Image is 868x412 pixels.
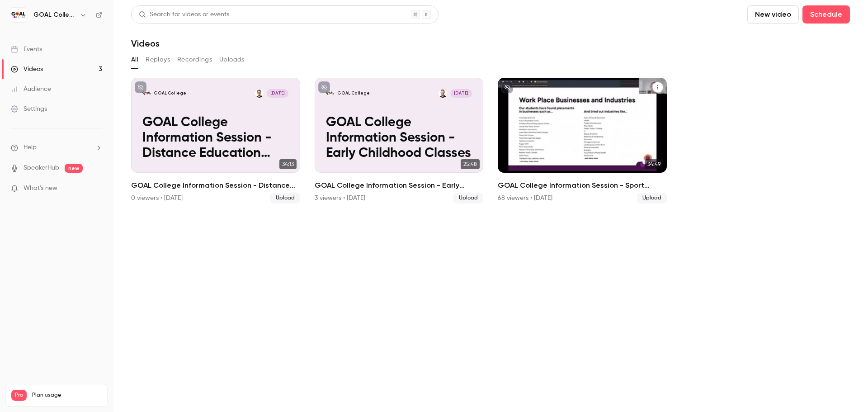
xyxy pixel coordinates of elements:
li: GOAL College Information Session - Early Childhood Classes [315,78,484,204]
button: All [131,52,138,67]
li: GOAL College Information Session - Distance Education Classes [131,78,300,204]
a: 34:49GOAL College Information Session - Sport Classes68 viewers • [DATE]Upload [498,78,667,204]
div: 0 viewers • [DATE] [131,194,183,203]
button: Recordings [177,52,212,67]
section: Videos [131,5,850,407]
a: GOAL College Information Session - Early Childhood ClassesGOAL CollegeBrad Chitty[DATE]GOAL Colle... [315,78,484,204]
span: Help [24,143,37,152]
h1: Videos [131,38,160,49]
button: unpublished [135,81,146,93]
button: New video [747,5,799,24]
h2: GOAL College Information Session - Distance Education Classes [131,180,300,191]
div: Search for videos or events [139,10,229,19]
span: 25:48 [461,159,480,169]
span: Plan usage [32,392,102,399]
div: 3 viewers • [DATE] [315,194,365,203]
span: [DATE] [450,89,472,98]
span: What's new [24,184,57,193]
iframe: Noticeable Trigger [91,185,102,193]
a: GOAL College Information Session - Distance Education ClassesGOAL CollegeBrad Chitty[DATE]GOAL Co... [131,78,300,204]
img: GOAL College Information Session - Early Childhood Classes [326,89,335,98]
a: SpeakerHub [24,163,59,173]
span: Upload [270,193,300,204]
li: GOAL College Information Session - Sport Classes [498,78,667,204]
span: [DATE] [267,89,288,98]
ul: Videos [131,78,850,204]
button: Replays [146,52,170,67]
button: Schedule [802,5,850,24]
button: Uploads [219,52,245,67]
h2: GOAL College Information Session - Sport Classes [498,180,667,191]
span: Upload [453,193,483,204]
h6: GOAL College [33,10,76,19]
p: GOAL College Information Session - Distance Education Classes [142,115,288,161]
span: new [65,164,83,173]
img: Brad Chitty [439,89,447,98]
span: Upload [637,193,667,204]
div: Audience [11,85,51,94]
div: Events [11,45,42,54]
h2: GOAL College Information Session - Early Childhood Classes [315,180,484,191]
p: GOAL College Information Session - Early Childhood Classes [326,115,472,161]
img: GOAL College [11,8,26,22]
img: GOAL College Information Session - Distance Education Classes [142,89,151,98]
button: unpublished [501,81,513,93]
img: Brad Chitty [255,89,264,98]
div: 68 viewers • [DATE] [498,194,552,203]
button: unpublished [318,81,330,93]
p: GOAL College [154,90,186,96]
span: 34:13 [279,159,297,169]
span: Pro [11,390,27,401]
li: help-dropdown-opener [11,143,102,152]
div: Settings [11,104,47,114]
div: Videos [11,65,43,74]
p: GOAL College [337,90,370,96]
span: 34:49 [645,159,663,169]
